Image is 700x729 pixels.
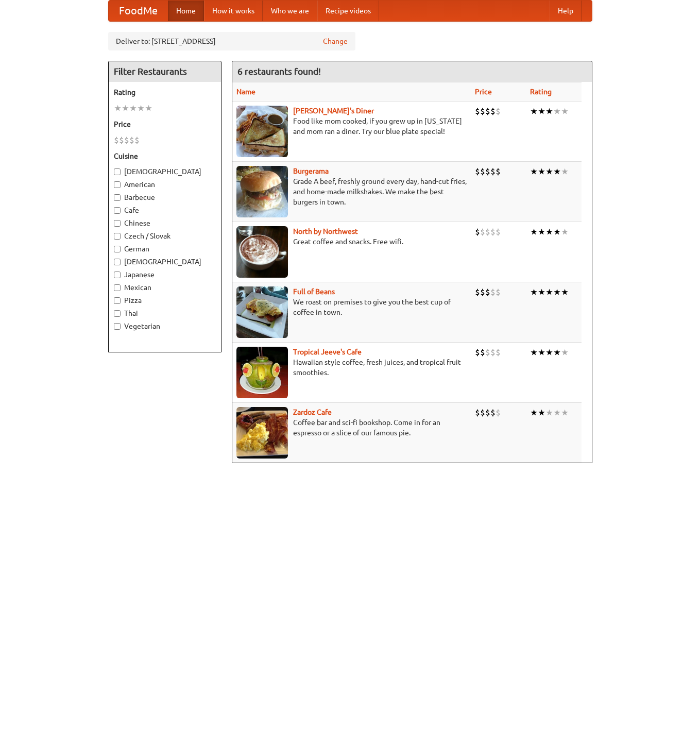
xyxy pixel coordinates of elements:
[114,218,216,228] label: Chinese
[490,166,496,177] li: $
[485,347,490,358] li: $
[263,1,317,21] a: Who we are
[530,88,552,96] a: Rating
[293,348,362,356] a: Tropical Jeeve's Cafe
[236,176,467,207] p: Grade A beef, freshly ground every day, hand-cut fries, and home-made milkshakes. We make the bes...
[114,134,119,146] li: $
[134,134,140,146] li: $
[485,407,490,418] li: $
[236,106,288,157] img: sallys.jpg
[475,106,480,117] li: $
[553,407,561,418] li: ★
[545,407,553,418] li: ★
[538,226,545,238] li: ★
[114,205,216,215] label: Cafe
[236,357,467,378] p: Hawaiian style coffee, fresh juices, and tropical fruit smoothies.
[553,286,561,298] li: ★
[485,166,490,177] li: $
[561,166,569,177] li: ★
[236,286,288,338] img: beans.jpg
[561,106,569,117] li: ★
[475,407,480,418] li: $
[545,286,553,298] li: ★
[293,227,358,235] a: North by Northwest
[293,167,329,175] b: Burgerama
[236,407,288,459] img: zardoz.jpg
[561,286,569,298] li: ★
[114,323,121,330] input: Vegetarian
[530,347,538,358] li: ★
[561,347,569,358] li: ★
[485,286,490,298] li: $
[124,134,129,146] li: $
[530,286,538,298] li: ★
[496,166,501,177] li: $
[490,407,496,418] li: $
[119,134,124,146] li: $
[108,32,355,50] div: Deliver to: [STREET_ADDRESS]
[538,106,545,117] li: ★
[145,103,152,114] li: ★
[114,103,122,114] li: ★
[122,103,129,114] li: ★
[480,407,485,418] li: $
[236,226,288,278] img: north.jpg
[114,168,121,175] input: [DEMOGRAPHIC_DATA]
[137,103,145,114] li: ★
[114,310,121,317] input: Thai
[236,236,467,247] p: Great coffee and snacks. Free wifi.
[475,286,480,298] li: $
[293,107,374,115] a: [PERSON_NAME]'s Diner
[114,207,121,214] input: Cafe
[480,106,485,117] li: $
[545,226,553,238] li: ★
[114,151,216,161] h5: Cuisine
[553,226,561,238] li: ★
[553,347,561,358] li: ★
[496,286,501,298] li: $
[236,166,288,217] img: burgerama.jpg
[485,226,490,238] li: $
[538,286,545,298] li: ★
[530,407,538,418] li: ★
[480,166,485,177] li: $
[204,1,263,21] a: How it works
[538,166,545,177] li: ★
[114,220,121,227] input: Chinese
[114,231,216,241] label: Czech / Slovak
[114,233,121,240] input: Czech / Slovak
[538,407,545,418] li: ★
[114,308,216,318] label: Thai
[114,284,121,291] input: Mexican
[114,181,121,188] input: American
[114,244,216,254] label: German
[530,226,538,238] li: ★
[545,106,553,117] li: ★
[236,417,467,438] p: Coffee bar and sci-fi bookshop. Come in for an espresso or a slice of our famous pie.
[109,1,168,21] a: FoodMe
[317,1,379,21] a: Recipe videos
[114,119,216,129] h5: Price
[550,1,582,21] a: Help
[293,408,332,416] a: Zardoz Cafe
[475,226,480,238] li: $
[114,295,216,306] label: Pizza
[237,66,321,76] ng-pluralize: 6 restaurants found!
[530,106,538,117] li: ★
[530,166,538,177] li: ★
[114,166,216,177] label: [DEMOGRAPHIC_DATA]
[496,226,501,238] li: $
[114,87,216,97] h5: Rating
[545,166,553,177] li: ★
[236,116,467,137] p: Food like mom cooked, if you grew up in [US_STATE] and mom ran a diner. Try our blue plate special!
[475,166,480,177] li: $
[114,297,121,304] input: Pizza
[496,407,501,418] li: $
[490,286,496,298] li: $
[114,192,216,202] label: Barbecue
[114,179,216,190] label: American
[553,166,561,177] li: ★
